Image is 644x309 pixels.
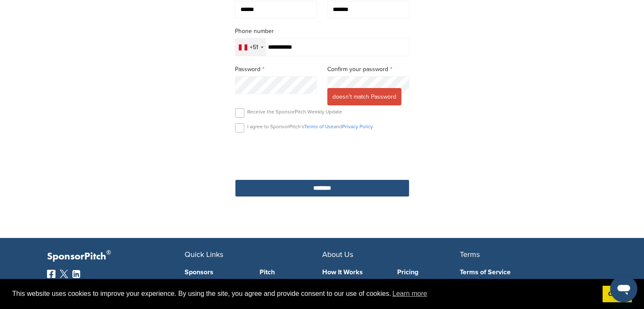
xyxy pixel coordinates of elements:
a: learn more about cookies [391,287,428,300]
a: Terms of Use [304,124,334,130]
a: Privacy Policy [342,124,373,130]
span: Quick Links [185,250,223,259]
span: This website uses cookies to improve your experience. By using the site, you agree and provide co... [12,287,596,300]
label: Password [235,65,317,74]
p: I agree to SponsorPitch’s and [247,123,373,130]
span: Terms [460,250,480,259]
img: Twitter [60,270,68,278]
span: doesn't match Password [327,88,401,105]
a: How It Works [322,269,385,276]
a: Pricing [397,269,460,276]
img: Facebook [47,270,55,278]
div: +51 [250,44,258,50]
label: Phone number [235,27,409,36]
a: Pitch [260,269,322,276]
div: Selected country [235,39,266,56]
iframe: reCAPTCHA [274,142,370,167]
span: About Us [322,250,353,259]
label: Confirm your password [327,65,409,74]
a: dismiss cookie message [603,286,632,303]
p: Receive the SponsorPitch Weekly Update [247,108,342,115]
a: Terms of Service [460,269,585,276]
p: SponsorPitch [47,251,185,263]
span: ® [106,247,111,258]
a: Sponsors [185,269,247,276]
iframe: Botón para iniciar la ventana de mensajería [610,275,637,302]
